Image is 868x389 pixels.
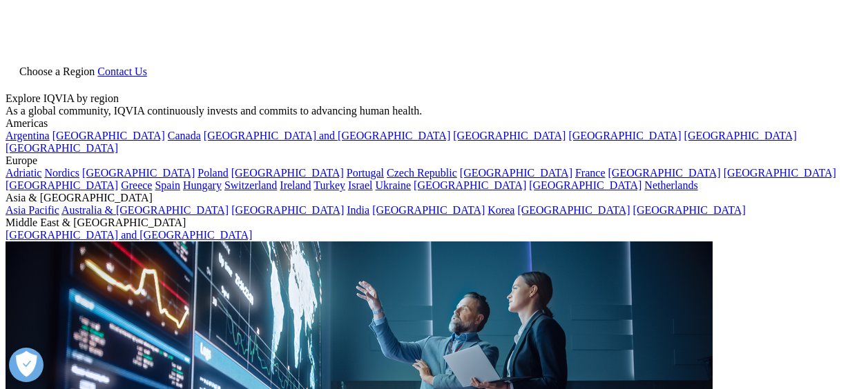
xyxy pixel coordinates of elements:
button: Open Preferences [9,348,44,382]
a: [GEOGRAPHIC_DATA] [568,130,681,141]
a: [GEOGRAPHIC_DATA] [6,142,118,154]
a: [GEOGRAPHIC_DATA] [460,167,572,179]
a: [GEOGRAPHIC_DATA] [6,179,118,191]
a: [GEOGRAPHIC_DATA] [82,167,195,179]
a: Poland [197,167,228,179]
div: As a global community, IQVIA continuously invests and commits to advancing human health. [6,105,862,117]
a: [GEOGRAPHIC_DATA] and [GEOGRAPHIC_DATA] [6,229,252,241]
a: [GEOGRAPHIC_DATA] [453,130,566,141]
a: Ireland [280,179,311,191]
a: France [575,167,606,179]
span: Choose a Region [19,66,95,77]
a: Spain [155,179,180,191]
a: [GEOGRAPHIC_DATA] [414,179,526,191]
div: Asia & [GEOGRAPHIC_DATA] [6,192,862,204]
a: Argentina [6,130,50,141]
a: Czech Republic [387,167,457,179]
a: Hungary [183,179,222,191]
a: Korea [488,204,514,216]
a: Ukraine [376,179,412,191]
div: Europe [6,154,862,167]
a: [GEOGRAPHIC_DATA] [517,204,630,216]
a: [GEOGRAPHIC_DATA] [684,130,797,141]
a: Asia Pacific [6,204,59,216]
a: [GEOGRAPHIC_DATA] [633,204,746,216]
a: [GEOGRAPHIC_DATA] [608,167,721,179]
a: India [347,204,369,216]
a: [GEOGRAPHIC_DATA] [231,167,344,179]
a: Portugal [347,167,384,179]
a: Netherlands [644,179,697,191]
a: [GEOGRAPHIC_DATA] [52,130,165,141]
a: [GEOGRAPHIC_DATA] [231,204,344,216]
a: Switzerland [224,179,277,191]
a: [GEOGRAPHIC_DATA] [372,204,485,216]
a: Israel [348,179,373,191]
a: [GEOGRAPHIC_DATA] [529,179,642,191]
div: Americas [6,117,862,130]
a: Adriatic [6,167,41,179]
a: Contact Us [97,66,147,77]
a: Greece [121,179,152,191]
a: [GEOGRAPHIC_DATA] and [GEOGRAPHIC_DATA] [204,130,450,141]
a: [GEOGRAPHIC_DATA] [724,167,836,179]
div: Explore IQVIA by region [6,92,862,105]
div: Middle East & [GEOGRAPHIC_DATA] [6,217,862,229]
a: Nordics [44,167,79,179]
a: Australia & [GEOGRAPHIC_DATA] [61,204,229,216]
a: Turkey [314,179,345,191]
a: Canada [168,130,201,141]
